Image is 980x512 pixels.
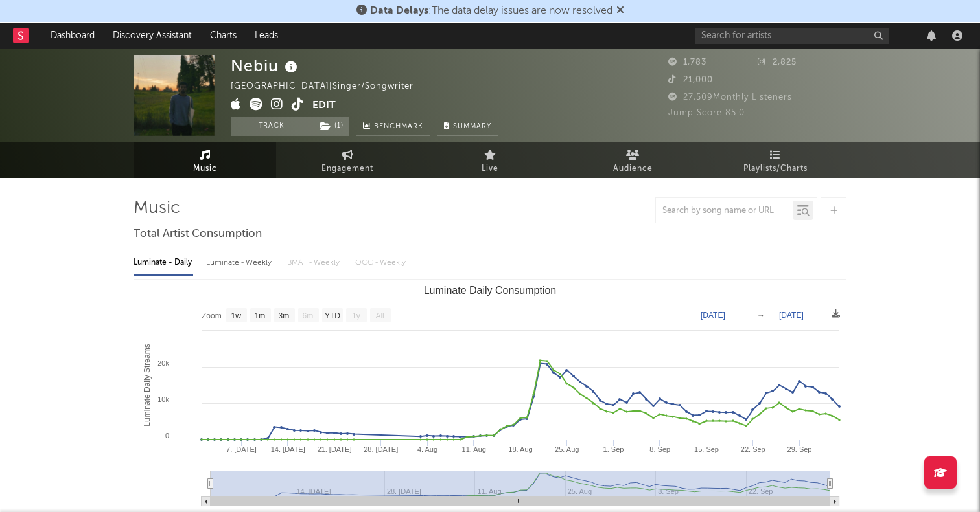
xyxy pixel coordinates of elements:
text: Luminate Daily Consumption [424,285,557,296]
span: Audience [613,161,653,177]
text: 1w [231,311,242,320]
span: Jump Score: 85.0 [668,109,745,117]
span: 21,000 [668,76,713,84]
button: Edit [312,98,336,114]
text: 14. [DATE] [271,445,305,453]
a: Live [419,142,561,178]
text: 3m [279,311,290,320]
text: 18. Aug [508,445,532,453]
span: 27,509 Monthly Listeners [668,93,792,102]
a: Music [134,142,276,178]
text: 10k [157,395,169,403]
text: 21. [DATE] [318,445,352,453]
div: [GEOGRAPHIC_DATA] | Singer/Songwriter [231,79,428,95]
span: ( 1 ) [312,117,350,136]
text: Zoom [202,311,222,320]
span: Total Artist Consumption [134,227,262,242]
text: 25. Aug [555,445,579,453]
button: Track [231,117,312,136]
span: Summary [453,123,491,130]
text: 22. Sep [741,445,765,453]
span: : The data delay issues are now resolved [370,6,612,16]
text: 20k [157,359,169,367]
a: Leads [246,23,287,49]
a: Engagement [276,142,419,178]
text: 28. [DATE] [364,445,398,453]
text: 7. [DATE] [226,445,257,453]
span: Live [482,161,498,177]
a: Discovery Assistant [104,23,201,49]
text: 1m [255,311,266,320]
text: 11. Aug [462,445,486,453]
text: 6m [303,311,314,320]
text: 29. Sep [787,445,812,453]
a: Charts [201,23,246,49]
a: Audience [561,142,704,178]
text: YTD [325,311,340,320]
text: [DATE] [701,311,725,320]
div: Nebiu [231,55,301,76]
span: Playlists/Charts [743,161,808,177]
span: Engagement [321,161,373,177]
text: All [375,311,384,320]
text: 15. Sep [694,445,719,453]
span: Dismiss [616,6,624,16]
span: Data Delays [370,6,428,16]
button: (1) [312,117,349,136]
a: Benchmark [356,117,430,136]
a: Playlists/Charts [704,142,846,178]
span: Benchmark [374,119,423,135]
text: 8. Sep [649,445,670,453]
text: 4. Aug [417,445,437,453]
div: Luminate - Weekly [206,252,274,274]
text: 1y [352,311,360,320]
text: [DATE] [779,311,804,320]
input: Search by song name or URL [656,206,793,216]
input: Search for artists [695,28,889,44]
text: 0 [165,432,169,440]
div: Luminate - Daily [134,252,193,274]
span: Music [193,161,217,177]
text: Luminate Daily Streams [143,344,152,426]
text: 1. Sep [603,445,624,453]
span: 1,783 [668,58,706,67]
span: 2,825 [758,58,797,67]
a: Dashboard [41,23,104,49]
button: Summary [437,117,498,136]
text: → [757,311,765,320]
